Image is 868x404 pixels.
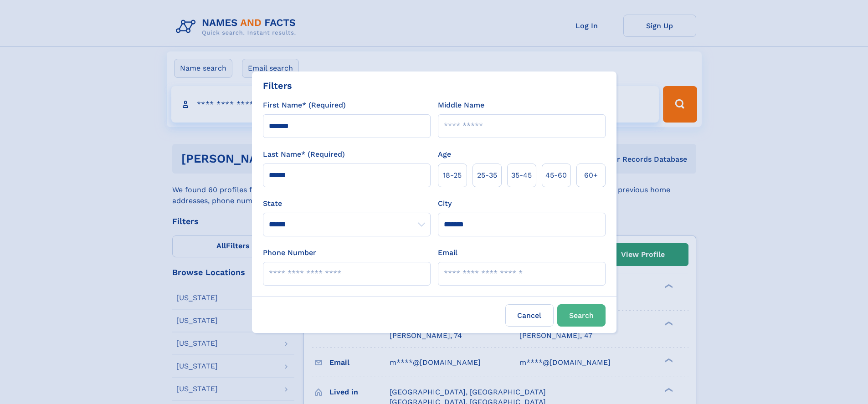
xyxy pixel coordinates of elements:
button: Search [557,304,606,327]
label: Cancel [505,304,554,327]
label: Middle Name [438,100,484,111]
label: State [263,198,431,209]
span: 35‑45 [511,170,532,181]
span: 60+ [584,170,598,181]
span: 25‑35 [477,170,497,181]
span: 45‑60 [545,170,567,181]
div: Filters [263,79,292,92]
label: City [438,198,452,209]
label: First Name* (Required) [263,100,346,111]
label: Email [438,247,457,258]
label: Last Name* (Required) [263,149,345,160]
label: Age [438,149,451,160]
span: 18‑25 [443,170,462,181]
label: Phone Number [263,247,316,258]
